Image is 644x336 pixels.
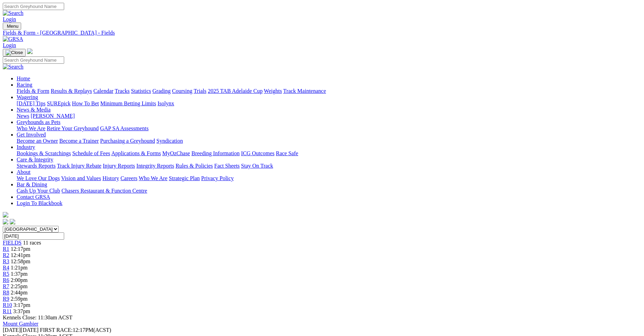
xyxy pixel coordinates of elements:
[102,175,119,181] a: History
[11,277,28,283] span: 2:00pm
[169,175,200,181] a: Strategic Plan
[3,3,64,10] input: Search
[27,48,33,54] img: logo-grsa-white.png
[17,194,50,200] a: Contact GRSA
[194,88,206,94] a: Trials
[3,56,64,64] input: Search
[241,150,274,156] a: ICG Outcomes
[136,163,174,169] a: Integrity Reports
[11,246,31,252] span: 12:17pm
[172,88,192,94] a: Coursing
[175,163,213,169] a: Rules & Policies
[51,88,92,94] a: Results & Replays
[13,308,30,314] span: 3:37pm
[23,240,41,246] span: 11 races
[3,42,16,48] a: Login
[17,125,641,132] div: Greyhounds as Pets
[6,50,23,55] img: Close
[3,232,64,240] input: Select date
[47,125,99,131] a: Retire Your Greyhound
[17,150,641,157] div: Industry
[3,302,12,308] a: R10
[3,30,641,36] a: Fields & Form - [GEOGRAPHIC_DATA] - Fields
[3,246,9,252] a: R1
[17,82,32,88] a: Racing
[17,138,58,144] a: Become an Owner
[17,200,62,206] a: Login To Blackbook
[276,150,298,156] a: Race Safe
[17,138,641,144] div: Get Involved
[40,327,111,333] span: 12:17PM(ACST)
[100,100,156,106] a: Minimum Betting Limits
[17,188,641,194] div: Bar & Dining
[3,64,24,70] img: Search
[3,321,38,327] a: Mount Gambier
[17,175,60,181] a: We Love Our Dogs
[17,107,51,113] a: News & Media
[214,163,240,169] a: Fact Sheets
[17,175,641,182] div: About
[17,125,45,131] a: Who We Are
[3,290,9,295] a: R8
[3,271,9,277] a: R5
[40,327,72,333] span: FIRST RACE:
[3,16,16,22] a: Login
[3,277,9,283] a: R6
[3,296,9,302] a: R9
[3,258,9,264] span: R3
[17,169,31,175] a: About
[10,219,15,224] img: twitter.svg
[17,113,29,119] a: News
[103,163,135,169] a: Injury Reports
[115,88,130,94] a: Tracks
[191,150,240,156] a: Breeding Information
[3,219,8,224] img: facebook.svg
[17,100,641,107] div: Wagering
[3,36,23,42] img: GRSA
[283,88,326,94] a: Track Maintenance
[3,308,12,314] a: R11
[47,100,70,106] a: SUREpick
[14,302,31,308] span: 3:17pm
[100,138,155,144] a: Purchasing a Greyhound
[17,88,641,94] div: Racing
[11,283,28,289] span: 2:25pm
[17,76,30,81] a: Home
[264,88,282,94] a: Weights
[3,283,9,289] span: R7
[61,188,147,194] a: Chasers Restaurant & Function Centre
[17,182,47,187] a: Bar & Dining
[120,175,137,181] a: Careers
[17,94,38,100] a: Wagering
[17,132,46,138] a: Get Involved
[131,88,151,94] a: Statistics
[156,138,183,144] a: Syndication
[11,265,28,271] span: 1:21pm
[3,23,21,30] button: Toggle navigation
[111,150,161,156] a: Applications & Forms
[3,10,24,16] img: Search
[61,175,101,181] a: Vision and Values
[157,100,174,106] a: Isolynx
[59,138,99,144] a: Become a Trainer
[17,150,71,156] a: Bookings & Scratchings
[3,212,8,218] img: logo-grsa-white.png
[139,175,168,181] a: Who We Are
[153,88,171,94] a: Grading
[72,100,99,106] a: How To Bet
[72,150,110,156] a: Schedule of Fees
[3,265,9,271] a: R4
[3,240,22,246] a: FIELDS
[17,119,60,125] a: Greyhounds as Pets
[11,271,28,277] span: 1:37pm
[11,258,31,264] span: 12:58pm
